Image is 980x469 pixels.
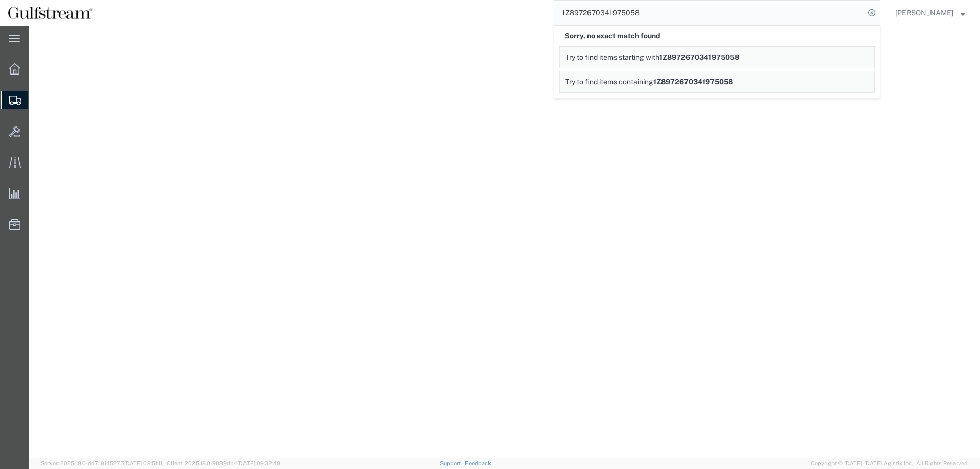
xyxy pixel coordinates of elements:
[653,78,733,86] span: 1Z8972670341975058
[465,460,491,466] a: Feedback
[895,7,966,19] button: [PERSON_NAME]
[124,460,162,466] span: [DATE] 09:51:11
[895,7,953,18] span: Jene Middleton
[565,78,653,86] span: Try to find items containing
[29,26,980,458] iframe: FS Legacy Container
[440,460,465,466] a: Support
[554,1,865,25] input: Search for shipment number, reference number
[7,5,93,20] img: logo
[237,460,280,466] span: [DATE] 09:32:48
[559,26,875,46] div: Sorry, no exact match found
[565,53,659,61] span: Try to find items starting with
[41,460,162,466] span: Server: 2025.18.0-dd719145275
[167,460,280,466] span: Client: 2025.18.0-9839db4
[811,459,968,468] span: Copyright © [DATE]-[DATE] Agistix Inc., All Rights Reserved
[659,53,739,61] span: 1Z8972670341975058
